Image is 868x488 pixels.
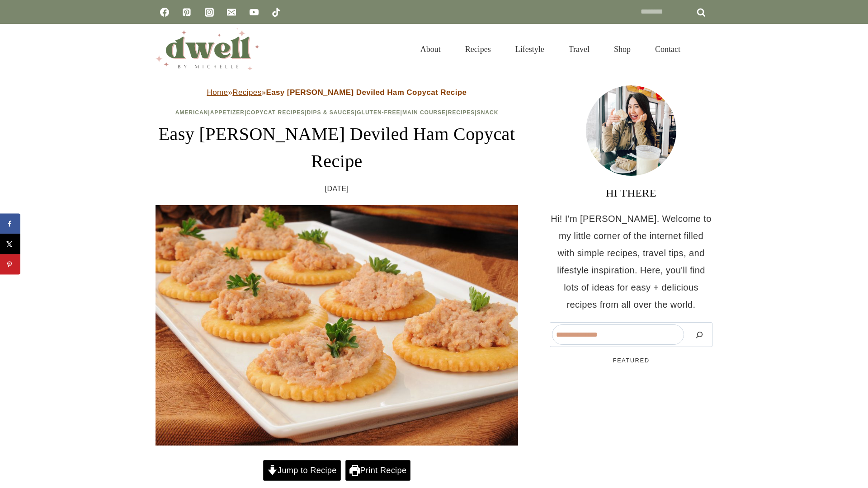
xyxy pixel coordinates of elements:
a: Print Recipe [345,460,410,481]
a: Instagram [200,3,218,21]
a: Main Course [402,109,446,116]
a: Home [207,88,228,97]
a: Recipes [232,88,261,97]
a: Jump to Recipe [263,460,341,481]
a: Copycat Recipes [246,109,305,116]
h1: Easy [PERSON_NAME] Deviled Ham Copycat Recipe [156,121,518,175]
a: About [408,33,453,65]
a: Recipes [448,109,475,116]
span: » » [207,88,467,97]
a: Pinterest [178,3,196,21]
a: TikTok [267,3,285,21]
p: Hi! I'm [PERSON_NAME]. Welcome to my little corner of the internet filled with simple recipes, tr... [550,210,712,313]
a: American [175,109,208,116]
a: YouTube [245,3,263,21]
a: Shop [602,33,643,65]
img: DWELL by michelle [156,28,259,70]
button: View Search Form [697,42,712,57]
a: Lifestyle [503,33,557,65]
a: Appetizer [210,109,245,116]
a: Travel [557,33,602,65]
nav: Primary Navigation [408,33,693,65]
img: Underwood Deviled Ham On,Wheat,Crackers,Topped,With,Parsley,Garnish [156,205,518,446]
a: Email [222,3,241,21]
a: Dips & Sauces [307,109,355,116]
a: Snack [477,109,499,116]
a: Facebook [156,3,174,21]
span: | | | | | | | [175,109,499,116]
a: Recipes [453,33,503,65]
a: Gluten-Free [357,109,400,116]
button: Search [689,324,710,345]
a: Contact [643,33,693,65]
strong: Easy [PERSON_NAME] Deviled Ham Copycat Recipe [266,88,467,97]
h5: FEATURED [550,356,712,365]
h3: HI THERE [550,185,712,201]
time: [DATE] [325,182,349,196]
